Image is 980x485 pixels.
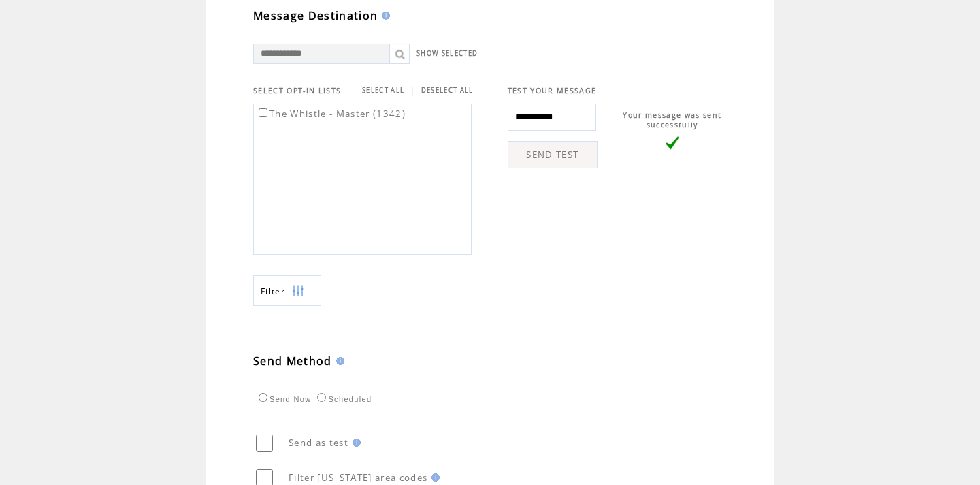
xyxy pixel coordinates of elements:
[378,12,390,20] img: help.gif
[289,471,427,484] span: Filter [US_STATE] area codes
[253,8,378,23] span: Message Destination
[348,439,361,447] img: help.gif
[253,86,341,95] span: SELECT OPT-IN LISTS
[256,108,406,120] label: The Whistle - Master (1342)
[261,285,285,297] span: Show filters
[317,393,326,402] input: Scheduled
[289,437,348,449] span: Send as test
[508,86,597,95] span: TEST YOUR MESSAGE
[332,357,344,365] img: help.gif
[314,395,372,403] label: Scheduled
[666,136,679,150] img: vLarge.png
[623,110,721,129] span: Your message was sent successfully
[427,473,440,482] img: help.gif
[259,393,267,402] input: Send Now
[421,86,474,95] a: DESELECT ALL
[410,84,415,97] span: |
[253,354,332,369] span: Send Method
[255,395,311,403] label: Send Now
[292,276,304,307] img: filters.png
[416,49,478,58] a: SHOW SELECTED
[259,108,267,117] input: The Whistle - Master (1342)
[253,275,321,306] a: Filter
[508,141,598,168] a: SEND TEST
[362,86,404,95] a: SELECT ALL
